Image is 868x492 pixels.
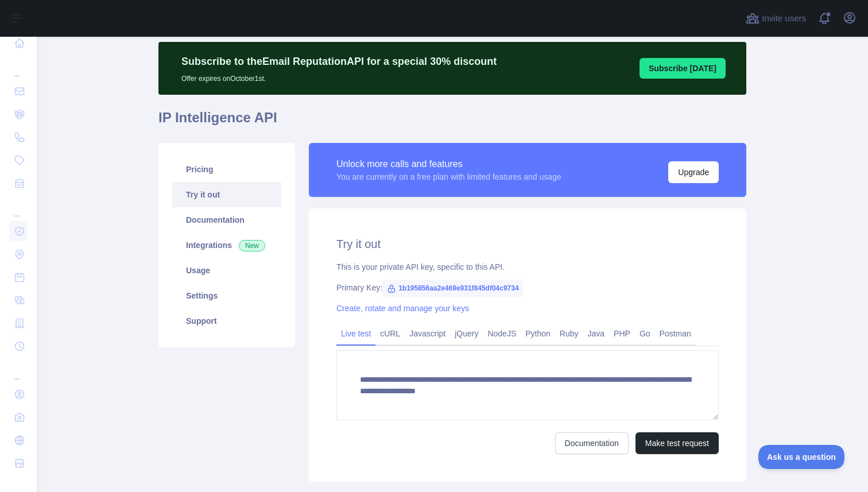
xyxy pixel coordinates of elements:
[172,283,281,308] a: Settings
[668,161,719,183] button: Upgrade
[172,182,281,207] a: Try it out
[405,324,450,343] a: Javascript
[172,308,281,334] a: Support
[9,359,28,382] div: ...
[521,324,555,343] a: Python
[555,324,583,343] a: Ruby
[743,9,808,28] button: Invite users
[655,324,696,343] a: Postman
[635,432,719,454] button: Make test request
[336,157,561,171] div: Unlock more calls and features
[158,109,746,136] h1: IP Intelligence API
[758,445,845,469] iframe: Toggle Customer Support
[336,282,719,293] div: Primary Key:
[239,240,265,251] span: New
[172,258,281,283] a: Usage
[635,324,655,343] a: Go
[483,324,521,343] a: NodeJS
[583,324,610,343] a: Java
[555,432,629,454] a: Documentation
[172,207,281,233] a: Documentation
[640,58,726,79] button: Subscribe [DATE]
[181,69,497,83] p: Offer expires on October 1st.
[762,12,806,25] span: Invite users
[336,304,469,313] a: Create, rotate and manage your keys
[336,261,719,273] div: This is your private API key, specific to this API.
[336,324,375,343] a: Live test
[382,280,524,297] span: 1b195856aa2e469e931f845df04c9734
[336,236,719,252] h2: Try it out
[609,324,635,343] a: PHP
[375,324,405,343] a: cURL
[9,56,28,79] div: ...
[450,324,483,343] a: jQuery
[172,157,281,182] a: Pricing
[172,233,281,258] a: Integrations New
[9,196,28,219] div: ...
[336,171,561,183] div: You are currently on a free plan with limited features and usage
[181,53,497,69] p: Subscribe to the Email Reputation API for a special 30 % discount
